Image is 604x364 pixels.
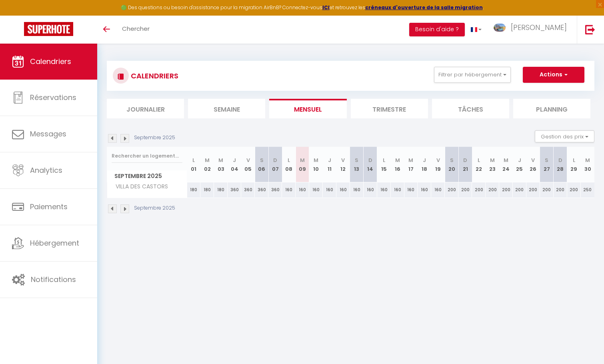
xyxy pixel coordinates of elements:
[558,156,562,164] abbr: D
[463,156,467,164] abbr: D
[273,156,277,164] abbr: D
[432,99,509,118] li: Tâches
[241,182,255,197] div: 360
[134,134,175,142] p: Septembre 2025
[585,156,590,164] abbr: M
[355,156,358,164] abbr: S
[513,99,590,118] li: Planning
[309,182,323,197] div: 160
[368,156,372,164] abbr: D
[364,182,377,197] div: 160
[107,99,184,118] li: Journalier
[341,156,345,164] abbr: V
[228,147,241,182] th: 04
[24,22,73,36] img: Super Booking
[269,99,346,118] li: Mensuel
[478,156,480,164] abbr: L
[30,129,66,139] span: Messages
[391,182,404,197] div: 160
[30,56,71,66] span: Calendriers
[214,147,228,182] th: 03
[567,147,581,182] th: 29
[300,156,305,164] abbr: M
[450,156,454,164] abbr: S
[504,156,508,164] abbr: M
[296,182,309,197] div: 160
[395,156,400,164] abbr: M
[241,147,255,182] th: 05
[573,156,575,164] abbr: L
[377,182,391,197] div: 160
[418,147,431,182] th: 18
[205,156,210,164] abbr: M
[391,147,404,182] th: 16
[336,147,350,182] th: 12
[309,147,323,182] th: 10
[30,238,79,248] span: Hébergement
[218,156,223,164] abbr: M
[585,24,595,34] img: logout
[418,182,431,197] div: 160
[540,147,554,182] th: 27
[499,147,513,182] th: 24
[364,147,377,182] th: 14
[268,182,282,197] div: 360
[233,156,236,164] abbr: J
[30,165,62,175] span: Analytics
[214,182,228,197] div: 180
[314,156,318,164] abbr: M
[350,147,364,182] th: 13
[365,4,483,11] a: créneaux d'ouverture de la salle migration
[511,22,567,32] span: [PERSON_NAME]
[445,147,458,182] th: 20
[488,16,577,44] a: ... [PERSON_NAME]
[431,182,445,197] div: 160
[134,204,175,212] p: Septembre 2025
[494,24,506,32] img: ...
[323,182,336,197] div: 160
[268,147,282,182] th: 07
[499,182,513,197] div: 200
[445,182,458,197] div: 200
[409,23,465,36] button: Besoin d'aide ?
[431,147,445,182] th: 19
[255,182,268,197] div: 360
[472,147,486,182] th: 22
[30,92,76,102] span: Réservations
[472,182,486,197] div: 200
[322,4,330,11] a: ICI
[523,67,584,83] button: Actions
[108,182,170,191] span: VILLA DES CASTORS
[350,182,364,197] div: 160
[581,182,594,197] div: 250
[436,156,440,164] abbr: V
[296,147,309,182] th: 09
[282,147,296,182] th: 08
[31,274,76,284] span: Notifications
[518,156,521,164] abbr: J
[282,182,296,197] div: 160
[122,24,150,33] span: Chercher
[200,182,214,197] div: 180
[486,147,499,182] th: 23
[434,67,511,83] button: Filtrer par hébergement
[107,170,187,182] span: Septembre 2025
[383,156,385,164] abbr: L
[323,147,336,182] th: 11
[328,156,331,164] abbr: J
[260,156,264,164] abbr: S
[535,130,594,142] button: Gestion des prix
[554,182,567,197] div: 200
[526,147,540,182] th: 26
[336,182,350,197] div: 160
[116,16,156,44] a: Chercher
[567,182,581,197] div: 200
[458,182,472,197] div: 200
[228,182,241,197] div: 360
[526,182,540,197] div: 200
[581,147,594,182] th: 30
[486,182,499,197] div: 200
[408,156,413,164] abbr: M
